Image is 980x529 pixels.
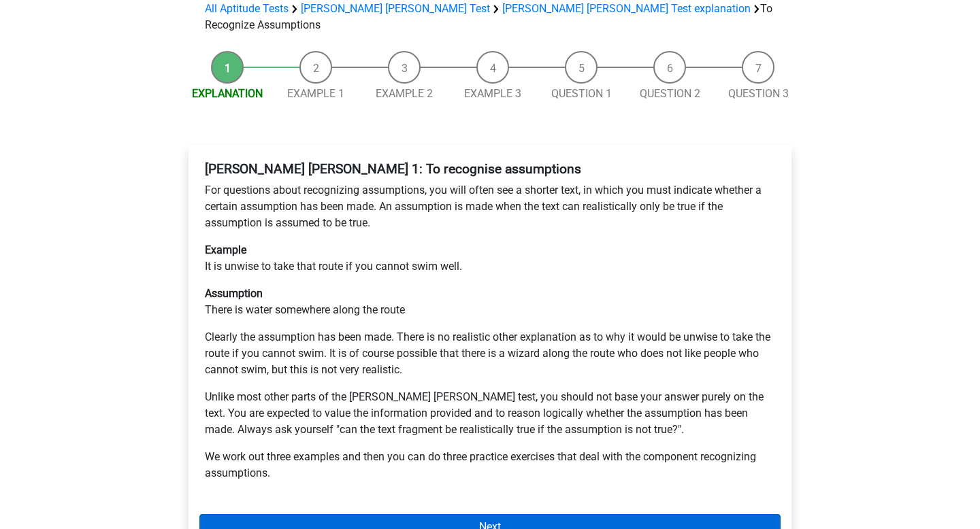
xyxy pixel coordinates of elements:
[205,161,581,177] b: [PERSON_NAME] [PERSON_NAME] 1: To recognise assumptions
[192,87,263,100] a: Explanation
[199,1,781,33] div: To Recognize Assumptions
[205,182,775,231] p: For questions about recognizing assumptions, you will often see a shorter text, in which you must...
[502,2,751,15] a: [PERSON_NAME] [PERSON_NAME] Test explanation
[205,287,263,300] b: Assumption
[640,87,700,100] a: Question 2
[205,243,246,256] b: Example
[728,87,789,100] a: Question 3
[551,87,612,100] a: Question 1
[205,389,775,438] p: Unlike most other parts of the [PERSON_NAME] [PERSON_NAME] test, you should not base your answer ...
[464,87,521,100] a: Example 3
[205,286,775,318] p: There is water somewhere along the route
[301,2,490,15] a: [PERSON_NAME] [PERSON_NAME] Test
[287,87,344,100] a: Example 1
[205,449,775,481] p: We work out three examples and then you can do three practice exercises that deal with the compon...
[376,87,433,100] a: Example 2
[205,242,775,275] p: It is unwise to take that route if you cannot swim well.
[205,329,775,378] p: Clearly the assumption has been made. There is no realistic other explanation as to why it would ...
[205,2,289,15] a: All Aptitude Tests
